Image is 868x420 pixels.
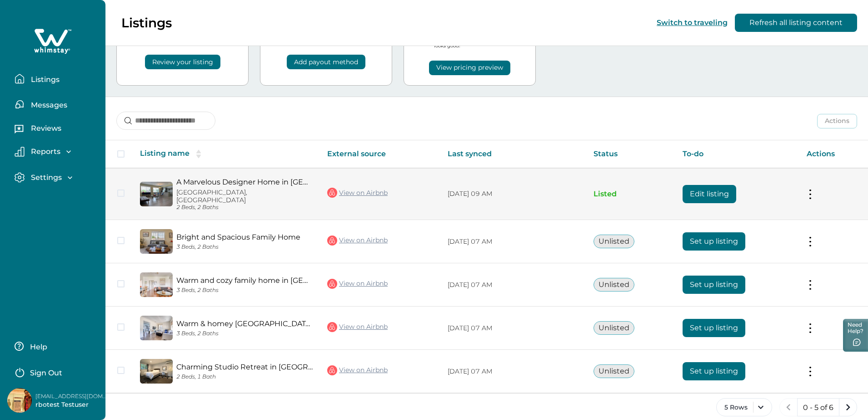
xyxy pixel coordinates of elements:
[327,321,388,333] a: View on Airbnb
[735,14,857,32] button: Refresh all listing content
[15,172,98,183] button: Settings
[28,101,67,110] p: Messages
[448,324,579,333] p: [DATE] 07 AM
[176,374,313,380] p: 2 Beds, 1 Bath
[140,316,173,340] img: propertyImage_Warm & homey Monrovia Home near Los Angeles - 3B2B
[176,276,313,285] a: Warm and cozy family home in [GEOGRAPHIC_DATA] - 3B2B
[140,229,173,254] img: propertyImage_Bright and Spacious Family Home
[176,204,313,211] p: 2 Beds, 2 Baths
[803,403,833,412] p: 0 - 5 of 6
[448,281,579,290] p: [DATE] 07 AM
[797,398,839,416] button: 0 - 5 of 6
[28,173,62,182] p: Settings
[683,319,745,337] button: Set up listing
[7,388,32,413] img: Whimstay Host
[594,321,634,335] button: Unlisted
[176,233,313,241] a: Bright and Spacious Family Home
[28,124,61,133] p: Reviews
[327,235,388,246] a: View on Airbnb
[35,392,108,401] p: [EMAIL_ADDRESS][DOMAIN_NAME]
[448,367,579,376] p: [DATE] 07 AM
[35,400,108,410] p: rbotest Testuser
[15,70,98,88] button: Listings
[586,140,675,168] th: Status
[15,95,98,113] button: Messages
[657,18,728,27] button: Switch to traveling
[15,147,98,157] button: Reports
[779,398,798,416] button: previous page
[675,140,799,168] th: To-do
[27,343,47,352] p: Help
[429,61,510,75] button: View pricing preview
[327,364,388,376] a: View on Airbnb
[327,187,388,199] a: View on Airbnb
[140,182,173,206] img: propertyImage_A Marvelous Designer Home in Los Angeles
[176,319,313,328] a: Warm & homey [GEOGRAPHIC_DATA] Home near [GEOGRAPHIC_DATA] - 3B2B
[15,363,95,381] button: Sign Out
[817,114,857,128] button: Actions
[15,337,95,355] button: Help
[15,121,98,139] button: Reviews
[176,178,313,186] a: A Marvelous Designer Home in [GEOGRAPHIC_DATA]
[448,190,579,199] p: [DATE] 09 AM
[594,235,634,248] button: Unlisted
[30,369,62,378] p: Sign Out
[683,185,736,203] button: Edit listing
[594,364,634,378] button: Unlisted
[28,147,60,156] p: Reports
[683,362,745,380] button: Set up listing
[176,330,313,337] p: 3 Beds, 2 Baths
[190,149,208,159] button: sorting
[683,232,745,251] button: Set up listing
[140,272,173,297] img: propertyImage_Warm and cozy family home in Alhambra - 3B2B
[176,244,313,251] p: 3 Beds, 2 Baths
[121,15,172,31] p: Listings
[320,140,440,168] th: External source
[594,190,668,199] p: Listed
[716,398,772,416] button: 5 Rows
[145,55,220,69] button: Review your listing
[176,287,313,294] p: 3 Beds, 2 Baths
[287,55,365,69] button: Add payout method
[839,398,857,416] button: next page
[176,363,313,371] a: Charming Studio Retreat in [GEOGRAPHIC_DATA] ★ Superhost ★
[140,359,173,384] img: propertyImage_Charming Studio Retreat in Monrovia ★ Superhost ★
[683,276,745,294] button: Set up listing
[799,140,868,168] th: Actions
[440,140,586,168] th: Last synced
[594,278,634,292] button: Unlisted
[448,237,579,246] p: [DATE] 07 AM
[133,140,320,168] th: Listing name
[28,75,60,84] p: Listings
[176,189,313,204] p: [GEOGRAPHIC_DATA], [GEOGRAPHIC_DATA]
[327,278,388,290] a: View on Airbnb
